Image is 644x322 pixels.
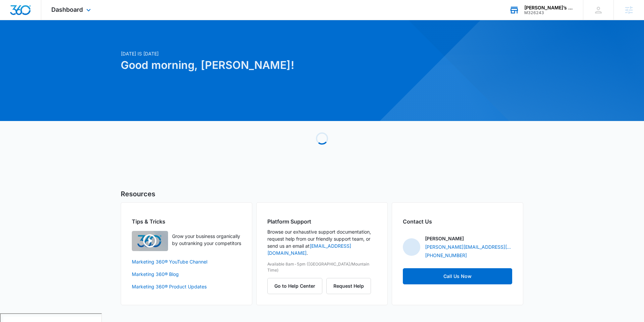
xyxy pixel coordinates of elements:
img: Quick Overview Video [132,231,168,251]
p: Browse our exhaustive support documentation, request help from our friendly support team, or send... [267,228,377,256]
div: account name [524,5,573,10]
h2: Tips & Tricks [132,217,241,226]
button: Go to Help Center [267,278,322,294]
h2: Platform Support [267,217,377,226]
a: [PHONE_NUMBER] [425,252,467,259]
a: Marketing 360® Product Updates [132,283,241,290]
img: Alexis Austere [403,238,420,256]
a: Request Help [326,283,371,289]
a: Go to Help Center [267,283,326,289]
h1: Good morning, [PERSON_NAME]! [121,57,386,73]
h5: Resources [121,189,523,199]
div: Keywords by Traffic [74,40,113,44]
p: Available 8am-5pm ([GEOGRAPHIC_DATA]/Mountain Time) [267,261,377,273]
img: website_grey.svg [11,17,16,23]
a: Marketing 360® Blog [132,271,241,278]
span: Dashboard [51,6,83,13]
a: Marketing 360® YouTube Channel [132,258,241,265]
img: logo_orange.svg [11,11,16,16]
div: Domain: [DOMAIN_NAME] [17,17,74,23]
div: Domain Overview [25,40,60,44]
a: Call Us Now [403,268,512,284]
img: tab_keywords_by_traffic_grey.svg [67,39,72,44]
p: [DATE] is [DATE] [121,50,386,57]
img: tab_domain_overview_orange.svg [18,39,23,44]
button: Request Help [326,278,371,294]
p: Grow your business organically by outranking your competitors [172,233,241,247]
h2: Contact Us [403,217,512,226]
div: account id [524,10,573,15]
p: [PERSON_NAME] [425,235,464,242]
div: v 4.0.25 [19,11,33,16]
a: [PERSON_NAME][EMAIL_ADDRESS][DOMAIN_NAME] [425,243,512,250]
